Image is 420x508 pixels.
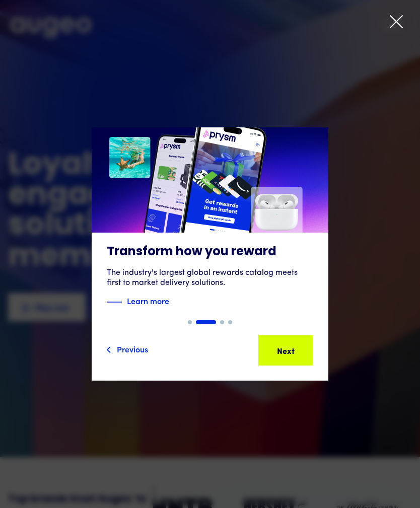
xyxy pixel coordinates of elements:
a: Next [258,335,313,366]
img: Blue text arrow [170,296,185,308]
a: Transform how you rewardThe industry's largest global rewards catalog meets first to market deliv... [92,127,328,320]
img: Blue decorative line [107,296,122,308]
div: The industry's largest global rewards catalog meets first to market delivery solutions. [107,268,313,288]
h3: Transform how you reward [107,245,313,260]
div: Show slide 4 of 4 [228,320,232,324]
div: Show slide 3 of 4 [220,320,224,324]
div: Show slide 1 of 4 [188,320,192,324]
div: Previous [117,343,148,355]
strong: Learn more [127,295,169,306]
div: Show slide 2 of 4 [196,320,216,324]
